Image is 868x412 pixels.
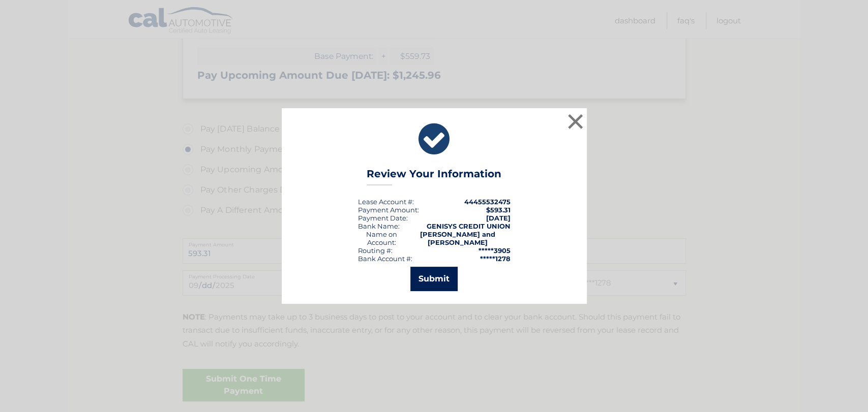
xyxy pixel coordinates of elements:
[427,222,511,230] strong: GENISYS CREDIT UNION
[486,214,511,222] span: [DATE]
[464,198,511,206] strong: 44455532475
[486,206,511,214] span: $593.31
[358,230,405,246] div: Name on Account:
[420,230,495,246] strong: [PERSON_NAME] and [PERSON_NAME]
[358,222,400,230] div: Bank Name:
[410,267,458,291] button: Submit
[358,214,408,222] div: :
[358,255,412,263] div: Bank Account #:
[367,168,501,185] h3: Review Your Information
[565,111,586,132] button: ×
[358,198,414,206] div: Lease Account #:
[358,246,393,255] div: Routing #:
[358,206,419,214] div: Payment Amount:
[358,214,406,222] span: Payment Date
